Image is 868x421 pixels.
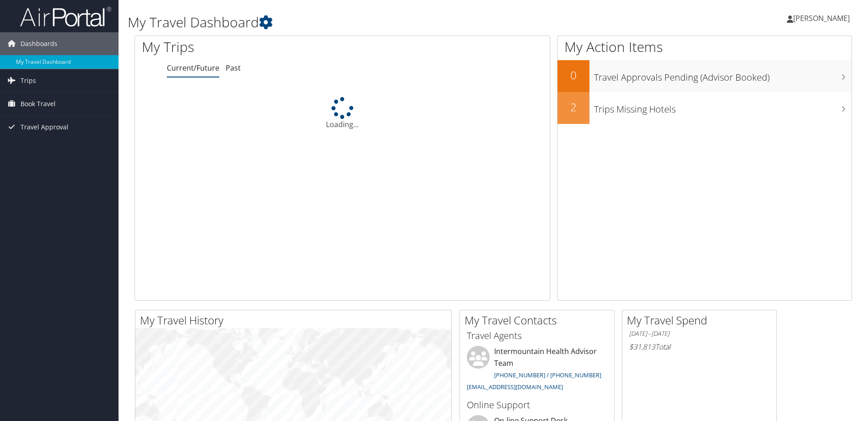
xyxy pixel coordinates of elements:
[128,13,615,32] h1: My Travel Dashboard
[462,346,612,395] li: Intermountain Health Advisor Team
[167,63,219,73] a: Current/Future
[465,313,614,328] h2: My Travel Contacts
[21,116,68,139] span: Travel Approval
[594,67,852,84] h3: Travel Approvals Pending (Advisor Booked)
[140,313,451,328] h2: My Travel History
[629,342,655,352] span: $31,813
[467,383,563,391] a: [EMAIL_ADDRESS][DOMAIN_NAME]
[629,329,770,338] h6: [DATE] - [DATE]
[558,92,852,124] a: 2Trips Missing Hotels
[558,60,852,92] a: 0Travel Approvals Pending (Advisor Booked)
[467,329,607,342] h3: Travel Agents
[226,63,241,73] a: Past
[467,399,607,411] h3: Online Support
[627,313,776,328] h2: My Travel Spend
[793,13,850,23] span: [PERSON_NAME]
[21,32,57,55] span: Dashboards
[21,69,36,92] span: Trips
[135,97,550,130] div: Loading...
[558,67,589,83] h2: 0
[558,37,852,56] h1: My Action Items
[142,37,370,56] h1: My Trips
[787,5,859,32] a: [PERSON_NAME]
[494,371,601,379] a: [PHONE_NUMBER] / [PHONE_NUMBER]
[558,99,589,115] h2: 2
[594,98,852,116] h3: Trips Missing Hotels
[20,6,111,27] img: airportal-logo.png
[21,92,56,115] span: Book Travel
[629,342,770,352] h6: Total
